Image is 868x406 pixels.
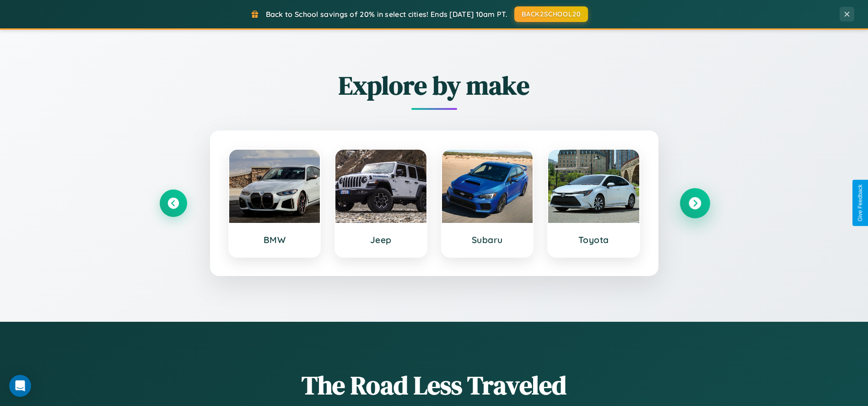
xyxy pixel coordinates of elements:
[160,68,709,103] h2: Explore by make
[514,6,588,22] button: BACK2SCHOOL20
[238,234,311,245] h3: BMW
[160,368,709,403] h1: The Road Less Traveled
[451,234,524,245] h3: Subaru
[9,375,31,397] div: Open Intercom Messenger
[266,10,507,19] span: Back to School savings of 20% in select cities! Ends [DATE] 10am PT.
[857,184,863,222] div: Give Feedback
[557,234,630,245] h3: Toyota
[345,234,417,245] h3: Jeep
